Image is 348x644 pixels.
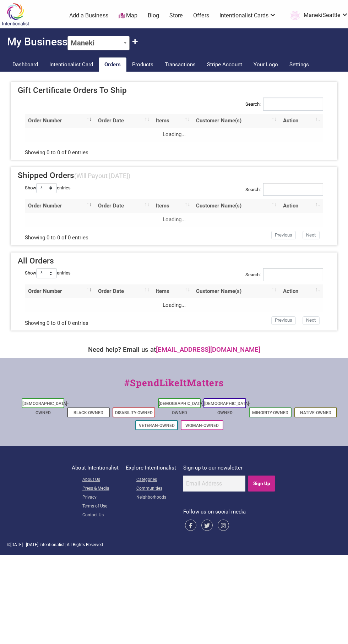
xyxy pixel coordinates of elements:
[94,284,152,298] th: Order Date: activate to sort column ascending
[169,12,183,20] a: Store
[156,346,260,354] a: [EMAIL_ADDRESS][DOMAIN_NAME]
[18,85,330,95] h4: Gift Certificate Orders To Ship
[148,12,159,20] a: Blog
[82,476,119,484] a: About Us
[193,12,209,20] a: Offers
[82,511,119,520] a: Contact Us
[115,410,153,415] a: Disability-Owned
[10,542,38,547] span: [DATE] - [DATE]
[136,484,176,493] a: Communities
[25,298,323,312] td: Loading...
[69,12,108,20] a: Add a Business
[193,199,279,213] th: Customer Name(s): activate to sort column ascending
[74,410,103,415] a: Black-Owned
[25,183,71,193] label: Show entries
[263,268,323,281] input: Search:
[245,183,323,201] label: Search:
[183,476,245,492] input: Email Address
[136,476,176,484] a: Categories
[39,542,65,547] span: Intentionalist
[193,114,279,128] th: Customer Name(s): activate to sort column ascending
[201,57,248,72] a: Stripe Account
[263,183,323,196] input: Search:
[152,284,192,298] th: Items: activate to sort column ascending
[126,463,176,472] p: Explore Intentionalist
[248,476,275,492] input: Sign Up
[279,199,323,213] th: Action: activate to sort column ascending
[7,57,44,72] a: Dashboard
[204,401,250,415] a: [DEMOGRAPHIC_DATA]-Owned
[25,128,323,141] td: Loading...
[25,144,143,156] div: Showing 0 to 0 of 0 entries
[25,114,94,128] th: Order Number: activate to sort column ascending
[25,199,94,213] th: Order Number: activate to sort column ascending
[300,410,331,415] a: Native-Owned
[279,284,323,298] th: Action: activate to sort column ascending
[25,213,323,227] td: Loading...
[152,114,192,128] th: Items: activate to sort column ascending
[159,401,205,415] a: [DEMOGRAPHIC_DATA]-Owned
[25,315,143,327] div: Showing 0 to 0 of 0 entries
[25,268,71,278] label: Show entries
[248,57,284,72] a: Your Logo
[193,284,279,298] th: Customer Name(s): activate to sort column ascending
[22,401,69,415] a: [DEMOGRAPHIC_DATA]-Owned
[25,229,143,241] div: Showing 0 to 0 of 0 entries
[245,268,323,287] label: Search:
[139,423,175,428] a: Veteran-Owned
[284,57,315,72] a: Settings
[36,183,57,193] select: Showentries
[74,172,130,179] small: (Will Payout [DATE])
[152,199,192,213] th: Items: activate to sort column ascending
[252,410,288,415] a: Minority-Owned
[18,256,330,266] h4: All Orders
[4,345,344,355] div: Need help? Email us at
[245,98,323,116] label: Search:
[132,35,138,48] button: Claim Another
[25,284,94,298] th: Order Number: activate to sort column ascending
[44,57,99,72] a: Intentionalist Card
[183,507,276,516] p: Follow us on social media
[7,542,341,548] div: © | All Rights Reserved
[263,98,323,111] input: Search:
[94,199,152,213] th: Order Date: activate to sort column ascending
[136,493,176,502] a: Neighborhoods
[183,463,276,472] p: Sign up to our newsletter
[82,484,119,493] a: Press & Media
[72,463,119,472] p: About Intentionalist
[185,423,219,428] a: Woman-Owned
[36,268,57,278] select: Showentries
[126,57,159,72] a: Products
[159,57,201,72] a: Transactions
[82,502,119,511] a: Terms of Use
[219,12,277,20] a: Intentionalist Cards
[94,114,152,128] th: Order Date: activate to sort column ascending
[119,12,138,20] a: Map
[18,171,330,180] h4: Shipped Orders
[82,493,119,502] a: Privacy
[99,57,126,72] a: Orders
[279,114,323,128] th: Action: activate to sort column ascending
